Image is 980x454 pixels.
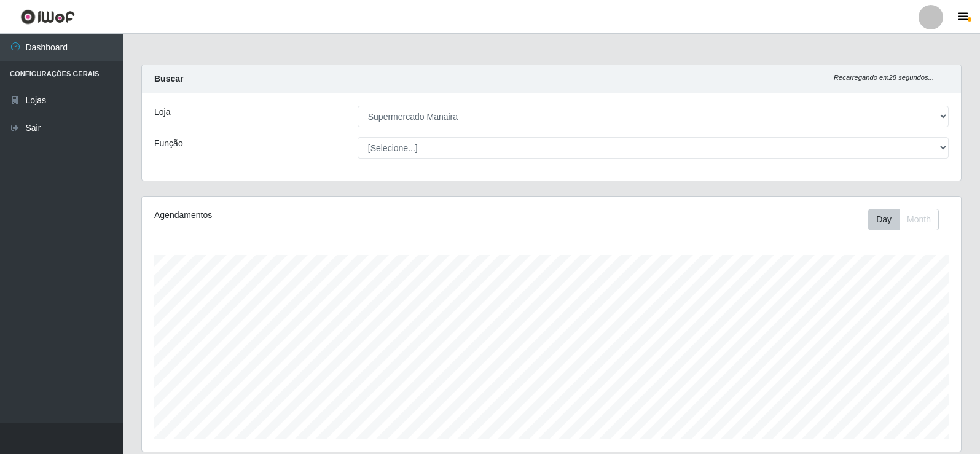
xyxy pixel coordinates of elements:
[154,106,170,119] label: Loja
[20,9,75,25] img: CoreUI Logo
[154,137,183,150] label: Função
[154,74,183,84] strong: Buscar
[834,74,934,81] i: Recarregando em 28 segundos...
[899,209,939,230] button: Month
[154,209,474,222] div: Agendamentos
[868,209,949,230] div: Toolbar with button groups
[868,209,939,230] div: First group
[868,209,900,230] button: Day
